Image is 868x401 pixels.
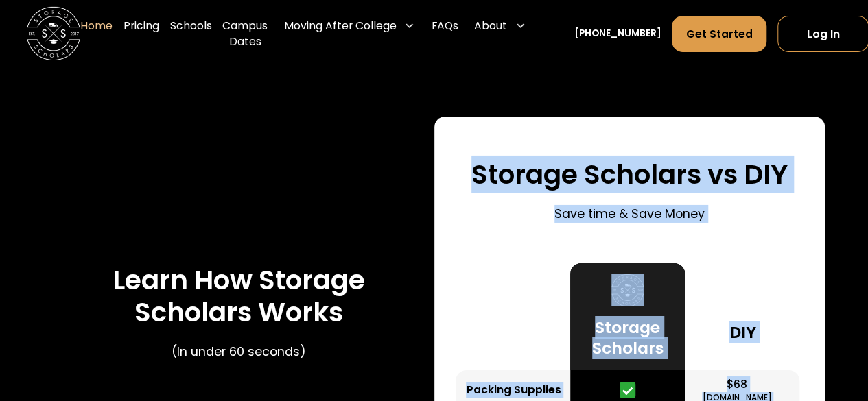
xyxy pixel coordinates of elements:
[466,382,561,398] div: Packing Supplies
[574,27,661,41] a: [PHONE_NUMBER]
[27,7,80,60] a: home
[672,15,766,51] a: Get Started
[474,17,507,33] div: About
[431,7,458,60] a: FAQs
[727,376,747,392] div: $68
[170,7,212,60] a: Schools
[80,7,113,60] a: Home
[279,7,421,45] div: Moving After College
[611,274,644,306] img: Storage Scholars logo.
[471,159,788,191] h3: Storage Scholars vs DIY
[581,317,675,359] h3: Storage Scholars
[65,265,413,329] h3: Learn How Storage Scholars Works
[172,343,306,361] p: (In under 60 seconds)
[27,7,80,60] img: Storage Scholars main logo
[469,7,531,45] div: About
[729,322,755,343] h3: DIY
[124,7,159,60] a: Pricing
[284,17,397,33] div: Moving After College
[222,7,268,60] a: Campus Dates
[554,205,705,223] p: Save time & Save Money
